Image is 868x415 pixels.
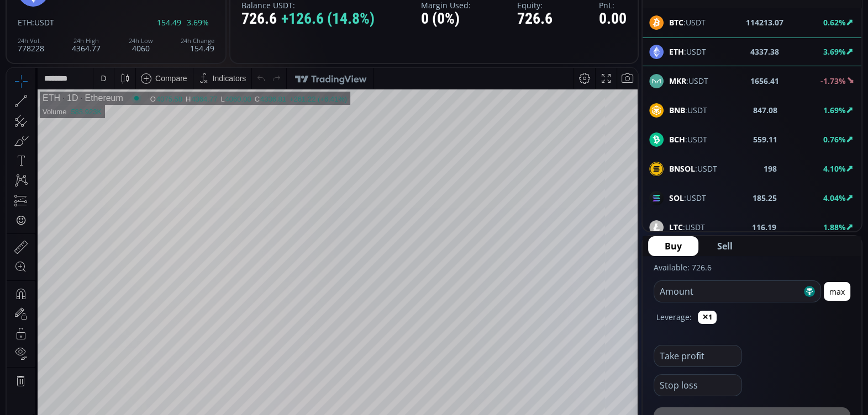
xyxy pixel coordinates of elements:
span: ETH [18,17,32,28]
div: +261.22 (+6.41%) [283,27,340,35]
div: 583.923K [64,40,95,48]
div: 5d [109,378,118,387]
div: 24h Low [129,38,153,44]
div: 24h Vol. [18,38,44,44]
span: Sell [717,240,733,253]
span: 3.69% [187,18,209,26]
b: 1656.41 [750,75,779,87]
div: Volume [36,40,60,48]
label: PnL: [599,1,627,9]
b: 4.10% [823,163,846,174]
span: 154.49 [157,18,181,26]
div: 1D [54,25,71,35]
div: H [179,27,185,35]
span: :USDT [669,104,707,116]
b: BNSOL [669,163,695,174]
button: ✕1 [698,311,717,324]
div: Toggle Auto Scale [607,372,629,393]
b: 559.11 [753,134,777,145]
b: 185.25 [753,192,777,204]
div: 0 (0%) [421,10,471,28]
b: -1.73% [820,76,846,86]
button: 18:01:00 (UTC) [502,372,562,393]
b: 198 [764,163,777,174]
div: 4364.77 [72,38,101,52]
div: 24h High [72,38,101,44]
span: Buy [665,240,682,253]
div: ETH [36,25,54,35]
div: log [592,378,603,387]
div: C [248,27,254,35]
span: :USDT [669,163,717,174]
div: 778228 [18,38,44,52]
div: 726.6 [241,10,375,28]
div: 4075.58 [150,27,176,35]
div: 24h Change [181,38,214,44]
div: 4060 [129,38,153,52]
b: 0.76% [823,134,846,145]
b: BCH [669,134,685,145]
button: Sell [701,236,749,256]
span: 18:01:00 (UTC) [506,378,559,387]
label: Leverage: [656,311,692,323]
b: SOL [669,193,684,203]
div: 5y [40,378,48,387]
div: Hide Drawings Toolbar [25,346,30,361]
span: :USDT [32,17,54,28]
div: 726.6 [517,10,553,28]
div: O [144,27,150,35]
b: LTC [669,222,683,232]
div: Compare [149,6,181,15]
div: 1m [90,378,101,387]
div: 3m [72,378,82,387]
div:  [10,147,19,158]
b: MKR [669,76,686,86]
label: Equity: [517,1,553,9]
div: Indicators [206,6,240,15]
div: 1y [56,378,64,387]
div: 1d [125,378,134,387]
div: D [94,6,99,15]
b: BNB [669,105,685,115]
div: auto [611,378,625,387]
span: :USDT [669,17,706,28]
label: Available: 726.6 [654,262,712,273]
button: Buy [648,236,698,256]
div: L [214,27,218,35]
div: 0.00 [599,10,627,28]
b: 114213.07 [746,17,783,28]
b: BTC [669,17,683,28]
b: 847.08 [753,104,777,116]
div: 154.49 [181,38,214,52]
label: Balance USDT: [241,1,375,9]
div: 4060.00 [219,27,245,35]
label: Margin Used: [421,1,471,9]
div: Market open [125,25,135,35]
b: 116.19 [752,221,776,233]
div: 4364.77 [185,27,211,35]
div: Toggle Percentage [573,372,588,393]
div: Toggle Log Scale [588,372,607,393]
span: +126.6 (14.8%) [281,10,375,28]
span: :USDT [669,221,705,233]
span: :USDT [669,75,708,87]
b: 0.62% [823,17,846,28]
b: 1.69% [823,105,846,115]
b: 1.88% [823,222,846,232]
span: :USDT [669,134,707,145]
span: :USDT [669,192,706,204]
button: max [824,282,850,301]
b: 4.04% [823,193,846,203]
div: Go to [148,372,166,393]
div: Ethereum [71,25,116,35]
div: 4336.81 [254,27,280,35]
